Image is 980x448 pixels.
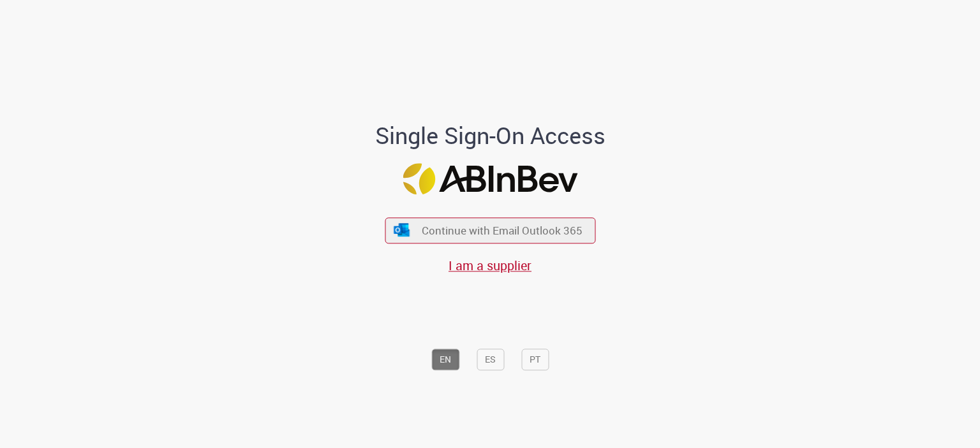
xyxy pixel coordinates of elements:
a: I am a supplier [449,257,531,274]
img: Logo ABInBev [403,164,577,195]
button: PT [521,349,549,371]
span: Continue with Email Outlook 365 [422,223,583,238]
img: ícone Azure/Microsoft 360 [393,223,411,236]
button: ES [477,349,504,371]
button: EN [431,349,459,371]
h1: Single Sign-On Access [313,123,667,148]
button: ícone Azure/Microsoft 360 Continue with Email Outlook 365 [385,217,595,243]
